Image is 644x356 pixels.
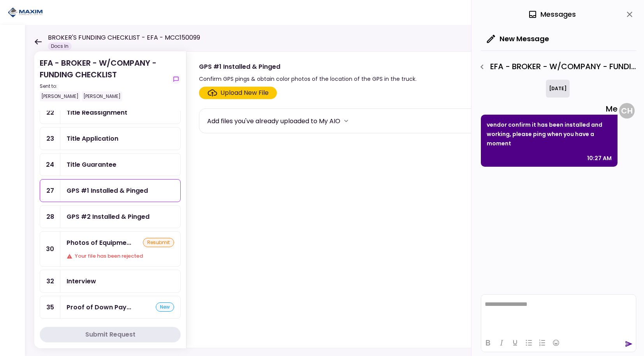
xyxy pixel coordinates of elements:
[40,232,60,266] div: 30
[549,337,563,348] button: Emojis
[199,74,417,84] div: Confirm GPS pings & obtain color photos of the location of the GPS in the truck.
[619,103,635,119] div: C H
[40,180,60,202] div: 27
[481,103,618,115] div: Me
[67,276,96,286] div: Interview
[40,270,181,293] a: 32Interview
[587,154,612,163] div: 10:27 AM
[481,337,494,348] button: Bold
[40,179,181,202] a: 27GPS #1 Installed & Pinged
[495,337,508,348] button: Italic
[82,91,122,101] div: [PERSON_NAME]
[67,212,150,222] div: GPS #2 Installed & Pinged
[623,8,636,21] button: close
[528,9,576,20] div: Messages
[40,296,60,318] div: 35
[8,7,43,18] img: Partner icon
[199,87,277,99] span: Click here to upload the required document
[475,60,636,73] div: EFA - BROKER - W/COMPANY - FUNDING CHECKLIST - GPS #1 Installed & Pinged
[522,337,535,348] button: Bullet list
[546,80,570,98] div: [DATE]
[199,62,417,72] div: GPS #1 Installed & Pinged
[186,51,628,348] div: GPS #1 Installed & PingedConfirm GPS pings & obtain color photos of the location of the GPS in th...
[67,252,174,260] div: Your file has been rejected
[625,340,633,348] button: send
[40,327,181,342] button: Submit Request
[481,295,636,333] iframe: Rich Text Area
[220,88,269,98] div: Upload New File
[40,101,181,124] a: 22Title Reassignment
[207,116,340,126] div: Add files you've already uploaded to My AIO
[156,302,174,312] div: new
[481,29,555,49] button: New Message
[48,33,200,42] h1: BROKER'S FUNDING CHECKLIST - EFA - MCC150099
[40,101,60,124] div: 22
[40,91,80,101] div: [PERSON_NAME]
[85,330,135,339] div: Submit Request
[40,296,181,319] a: 35Proof of Down Payment 2new
[40,154,60,176] div: 24
[171,75,181,84] button: show-messages
[40,270,60,292] div: 32
[67,186,148,195] div: GPS #1 Installed & Pinged
[143,238,174,247] div: resubmit
[509,337,522,348] button: Underline
[40,231,181,267] a: 30Photos of Equipment ExteriorresubmitYour file has been rejected
[40,206,60,228] div: 28
[48,42,72,50] div: Docs In
[67,160,116,169] div: Title Guarantee
[40,57,168,101] div: EFA - BROKER - W/COMPANY - FUNDING CHECKLIST
[40,127,60,150] div: 23
[40,153,181,176] a: 24Title Guarantee
[40,205,181,228] a: 28GPS #2 Installed & Pinged
[536,337,549,348] button: Numbered list
[40,83,168,90] div: Sent to:
[67,134,118,143] div: Title Application
[40,127,181,150] a: 23Title Application
[487,120,612,148] p: vendor confirm it has been installed and working, please ping when you have a moment
[67,238,131,248] div: Photos of Equipment Exterior
[340,115,352,127] button: more
[67,108,127,117] div: Title Reassignment
[67,302,131,312] div: Proof of Down Payment 2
